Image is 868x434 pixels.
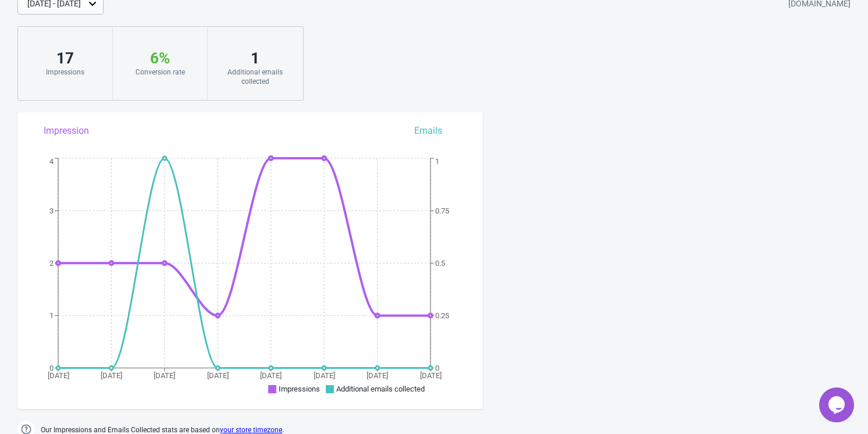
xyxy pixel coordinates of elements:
tspan: 0.75 [435,207,449,215]
tspan: [DATE] [101,371,122,380]
a: your store timezone [220,426,282,434]
iframe: chat widget [819,387,856,422]
tspan: 1 [435,157,439,166]
tspan: [DATE] [207,371,229,380]
tspan: 0.5 [435,259,445,268]
tspan: 3 [49,207,54,215]
span: Additional emails collected [336,385,425,393]
div: 1 [219,49,291,67]
tspan: 0.25 [435,311,449,320]
div: Conversion rate [124,67,195,77]
tspan: 2 [49,259,54,268]
tspan: 1 [49,311,54,320]
div: 6 % [124,49,195,67]
tspan: [DATE] [367,371,388,380]
tspan: 0 [435,364,439,372]
tspan: [DATE] [48,371,69,380]
span: Impressions [279,385,320,393]
tspan: [DATE] [260,371,282,380]
div: Impressions [30,67,101,77]
div: 17 [30,49,101,67]
tspan: [DATE] [154,371,175,380]
tspan: 4 [49,157,54,166]
tspan: [DATE] [420,371,442,380]
tspan: [DATE] [314,371,335,380]
div: Additional emails collected [219,67,291,86]
tspan: 0 [49,364,54,372]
